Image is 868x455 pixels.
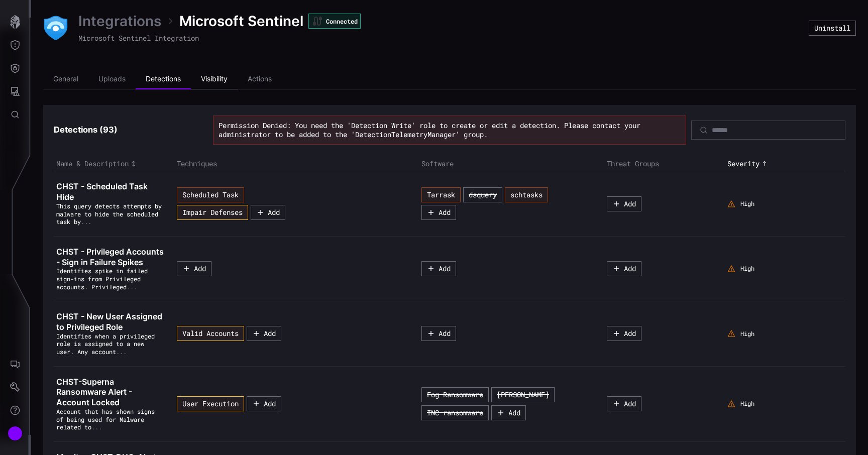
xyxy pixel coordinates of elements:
button: Scheduled Task [177,187,244,202]
span: CHST - Scheduled Task Hide [56,181,148,202]
th: Software [419,157,604,171]
div: Connected [308,14,361,29]
span: High [740,265,754,273]
li: Detections [136,69,191,89]
button: User Execution [177,396,244,411]
button: Add [251,205,285,220]
div: Toggle sort direction [727,159,843,168]
span: High [740,400,754,408]
button: Uninstall [809,21,856,36]
li: Actions [238,69,282,89]
button: Add [607,396,641,411]
button: schtasks [505,187,548,202]
button: Add [177,261,211,276]
button: Add [607,261,641,276]
button: dsquery [463,187,502,202]
img: Microsoft Sentinel [43,16,68,41]
button: Add [421,261,456,276]
button: Fog Ransomware [421,387,489,402]
div: Toggle sort direction [56,159,172,168]
li: Visibility [191,69,238,89]
button: Add [607,196,641,211]
button: ... [91,423,102,431]
span: Microsoft Sentinel [179,12,303,30]
span: Microsoft Sentinel Integration [78,33,199,43]
button: Impair Defenses [177,205,248,220]
th: Threat Groups [604,157,725,171]
span: Permission Denied: You need the 'Detection Write' role to create or edit a detection. Please cont... [219,121,640,139]
button: Add [607,326,641,341]
span: This query detects attempts by malware to hide the scheduled task by deleting the SD (Security De... [56,202,162,225]
button: ... [127,283,137,291]
a: CHST - New User Assigned to Privileged Role [56,311,164,332]
span: High [740,200,754,208]
span: CHST - New User Assigned to Privileged Role [56,311,162,332]
button: Tarrask [421,187,461,202]
button: Add [421,326,456,341]
span: Account that has shown signs of being used for Malware related to Ransomware has been detected. [56,407,155,431]
a: CHST - Privileged Accounts - Sign in Failure Spikes [56,247,164,268]
li: Uploads [88,69,136,89]
button: [PERSON_NAME] [491,387,555,402]
li: General [43,69,88,89]
button: Add [421,205,456,220]
button: ... [81,218,91,226]
th: Techniques [174,157,419,171]
span: CHST-Superna Ransomware Alert - Account Locked [56,377,132,408]
button: Add [247,396,281,411]
span: Identifies spike in failed sign-ins from Privileged accounts. Privileged accounts list can be bas... [56,267,148,290]
h3: Detections ( 93 ) [54,125,208,135]
button: Add [247,326,281,341]
button: INC ransomware [421,405,489,420]
span: Identifies when a privileged role is assigned to a new user. Any account eligible for a role is n... [56,332,155,356]
button: Add [491,405,526,420]
a: CHST-Superna Ransomware Alert - Account Locked [56,377,164,408]
a: Integrations [78,12,161,30]
button: Valid Accounts [177,326,244,341]
span: High [740,330,754,338]
span: CHST - Privileged Accounts - Sign in Failure Spikes [56,247,164,267]
button: ... [116,348,127,356]
a: CHST - Scheduled Task Hide [56,181,164,202]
